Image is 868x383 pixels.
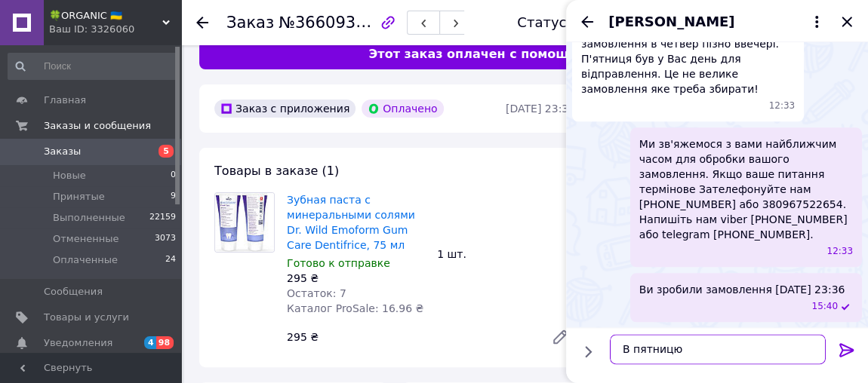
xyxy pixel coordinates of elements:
[838,13,856,31] button: Закрыть
[214,164,339,178] span: Товары в заказе (1)
[287,257,390,269] span: Готово к отправке
[431,244,581,265] div: 1 шт.
[44,145,81,158] span: Заказы
[639,282,845,297] span: Ви зробили замовлення [DATE] 23:36
[608,12,826,32] button: [PERSON_NAME]
[506,103,575,115] time: [DATE] 23:36
[811,300,838,313] span: 15:40 12.10.2025
[53,232,119,246] span: Отмененные
[214,100,356,118] div: Заказ с приложения
[287,302,423,314] span: Каталог ProSale: 16.96 ₴
[53,190,105,204] span: Принятые
[287,271,425,286] div: 295 ₴
[196,15,208,30] div: Вернуться назад
[171,190,176,204] span: 9
[53,169,86,182] span: Новые
[608,12,734,32] span: [PERSON_NAME]
[826,245,853,258] span: 12:33 12.10.2025
[517,15,618,30] div: Статус заказа
[44,119,151,133] span: Заказы и сообщения
[149,211,176,225] span: 22159
[165,253,176,267] span: 24
[639,136,853,242] span: Ми зв'яжемося з вами найближчим часом для обробки вашого замовлення. Якщо ваше питання термінове ...
[578,342,598,362] button: Показать кнопки
[53,211,125,225] span: Выполненные
[171,169,176,182] span: 0
[44,311,129,324] span: Товары и услуги
[44,93,86,107] span: Главная
[368,46,588,63] span: Этот заказ оплачен с помощью
[49,23,181,36] div: Ваш ID: 3326060
[44,285,103,299] span: Сообщения
[44,336,112,350] span: Уведомления
[545,322,575,352] a: Редактировать
[287,194,415,251] a: Зубная паста с минеральными солями Dr. Wild Emoform Gum Care Dentifrice, 75 мл
[53,253,118,267] span: Оплаченные
[215,193,273,252] img: Зубная паста с минеральными солями Dr. Wild Emoform Gum Care Dentifrice, 75 мл
[156,336,174,349] span: 98
[144,336,156,349] span: 4
[578,13,596,31] button: Назад
[362,100,443,118] div: Оплачено
[49,9,162,23] span: 🍀ORGANIC 🇺🇦
[226,14,274,32] span: Заказ
[281,326,539,348] div: 295 ₴
[581,21,795,97] span: Ні, я не помилилась! Я зробила замовлення в четвер пізно ввечері. П'ятниця був у Вас день для від...
[155,232,176,246] span: 3073
[279,13,386,32] span: №366093110
[769,100,796,112] span: 12:33 12.10.2025
[159,145,174,158] span: 5
[610,335,826,365] textarea: В пятницю
[8,53,177,80] input: Поиск
[287,287,346,299] span: Остаток: 7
